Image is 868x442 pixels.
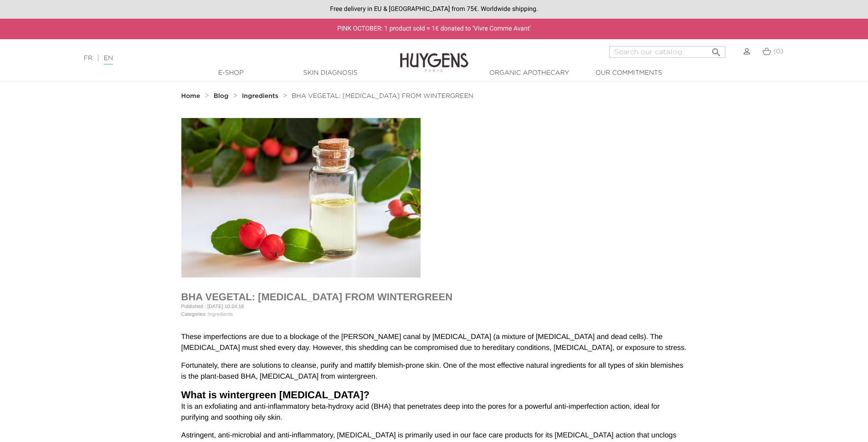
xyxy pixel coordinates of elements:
strong: Ingredients [242,93,278,99]
img: Huygens [400,38,468,73]
p: Published : [DATE] 10:24:18 Categories : [181,303,687,318]
a: Skin Diagnosis [285,68,376,78]
input: Search [609,46,725,58]
i:  [711,44,722,55]
h1: BHA VEGETAL: [MEDICAL_DATA] FROM WINTERGREEN [181,291,687,303]
p: It is an exfoliating and anti-inflammatory beta-hydroxy acid (BHA) that penetrates deep into the ... [181,401,687,423]
a: Blog [214,93,231,100]
a: Home [181,93,202,100]
a: E-Shop [185,68,277,78]
div: | [79,53,355,64]
img: BHA VEGETAL: SALICYLIC ACID FROM WINTERGREEN [181,118,421,278]
button:  [708,43,724,56]
a: Ingredients [242,93,281,100]
a: Ingredients [208,312,233,317]
p: These imperfections are due to a blockage of the [PERSON_NAME] canal by [MEDICAL_DATA] (a mixture... [181,332,687,354]
a: EN [104,55,113,65]
span: BHA VEGETAL: [MEDICAL_DATA] FROM WINTERGREEN [292,93,473,99]
a: Organic Apothecary [484,68,575,78]
p: Fortunately, there are solutions to cleanse, purify and mattify blemish-prone skin. One of the mo... [181,360,687,382]
h1: What is wintergreen [MEDICAL_DATA]? [181,389,687,401]
strong: Home [181,93,200,99]
span: (0) [773,48,783,55]
strong: Blog [214,93,229,99]
a: BHA VEGETAL: [MEDICAL_DATA] FROM WINTERGREEN [292,93,473,100]
a: Our commitments [583,68,674,78]
a: FR [84,55,92,62]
